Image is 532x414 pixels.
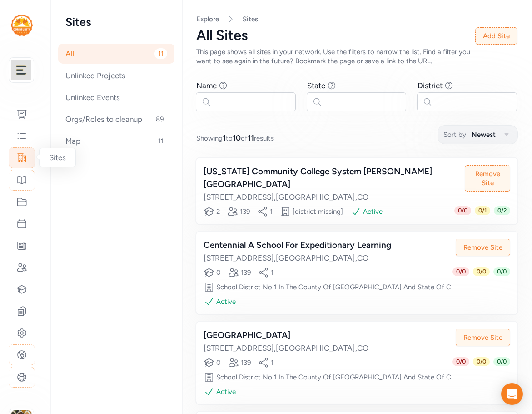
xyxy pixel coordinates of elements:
[270,207,273,216] div: 1
[196,80,217,91] div: Name
[438,125,518,144] button: Sort by:Newest
[204,343,368,353] div: [STREET_ADDRESS] , [GEOGRAPHIC_DATA] , CO
[216,358,221,367] div: 0
[473,357,490,366] span: 0 / 0
[452,357,469,366] span: 0 / 0
[475,206,490,215] span: 0 / 1
[204,165,465,191] div: [US_STATE] Community College System [PERSON_NAME][GEOGRAPHIC_DATA]
[475,27,517,45] button: Add Site
[248,133,254,142] span: 11
[452,267,469,276] span: 0 / 0
[233,133,241,142] span: 10
[58,87,174,107] div: Unlinked Events
[216,268,221,277] div: 0
[154,136,167,146] span: 11
[216,297,236,306] div: Active
[196,132,274,143] span: Showing to of results
[58,66,174,86] div: Unlinked Projects
[58,44,174,64] div: All
[204,192,465,202] div: [STREET_ADDRESS] , [GEOGRAPHIC_DATA] , CO
[216,207,220,216] div: 2
[204,252,391,263] div: [STREET_ADDRESS] , [GEOGRAPHIC_DATA] , CO
[154,48,167,59] span: 11
[493,267,510,276] span: 0 / 0
[243,15,258,24] a: Sites
[11,15,33,36] img: logo
[456,329,510,346] button: Remove Site
[418,80,443,91] div: District
[216,373,451,382] div: School District No 1 In The County Of [GEOGRAPHIC_DATA] And State Of C
[241,268,251,277] div: 139
[196,15,517,24] nav: Breadcrumb
[454,206,471,215] span: 0 / 0
[465,165,510,192] button: Remove Site
[240,207,250,216] div: 139
[196,15,219,23] a: Explore
[443,129,468,140] span: Sort by:
[241,358,251,367] div: 139
[65,15,167,29] h2: Sites
[11,60,31,80] img: logo
[204,329,368,342] div: [GEOGRAPHIC_DATA]
[493,357,510,366] span: 0 / 0
[501,383,523,405] div: Open Intercom Messenger
[216,283,451,292] div: School District No 1 In The County Of [GEOGRAPHIC_DATA] And State Of C
[271,358,273,367] div: 1
[58,131,174,151] div: Map
[472,129,496,140] span: Newest
[196,27,475,44] div: All Sites
[58,109,174,129] div: Orgs/Roles to cleanup
[204,239,391,252] div: Centennial A School For Expeditionary Learning
[216,387,236,396] div: Active
[307,80,325,91] div: State
[456,239,510,256] button: Remove Site
[152,114,167,125] span: 89
[271,268,273,277] div: 1
[196,47,475,66] div: This page shows all sites in your network. Use the filters to narrow the list. Find a filter you ...
[363,207,383,216] div: Active
[223,133,226,142] span: 1
[293,207,343,216] div: [district missing]
[494,206,510,215] span: 0 / 2
[473,267,490,276] span: 0 / 0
